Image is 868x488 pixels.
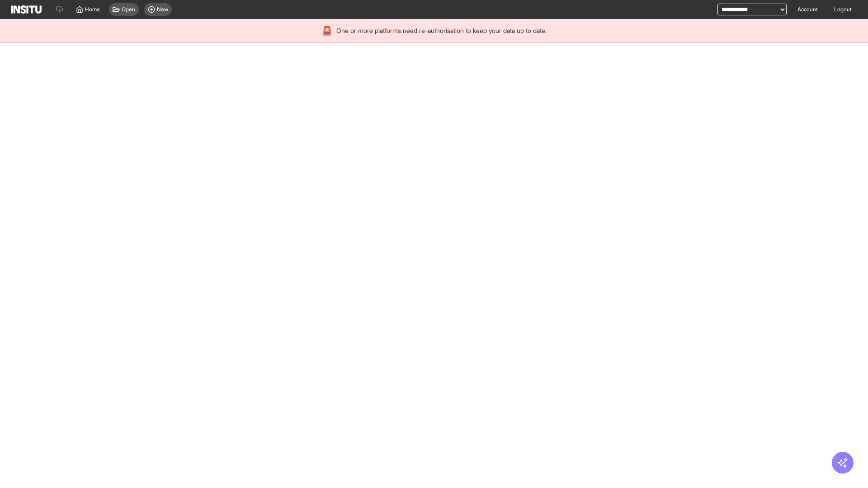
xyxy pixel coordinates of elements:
[336,26,547,35] span: One or more platforms need re-authorisation to keep your data up to date.
[157,6,168,13] span: New
[321,24,333,37] div: 🚨
[11,5,42,14] img: Logo
[122,6,135,13] span: Open
[85,6,100,13] span: Home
